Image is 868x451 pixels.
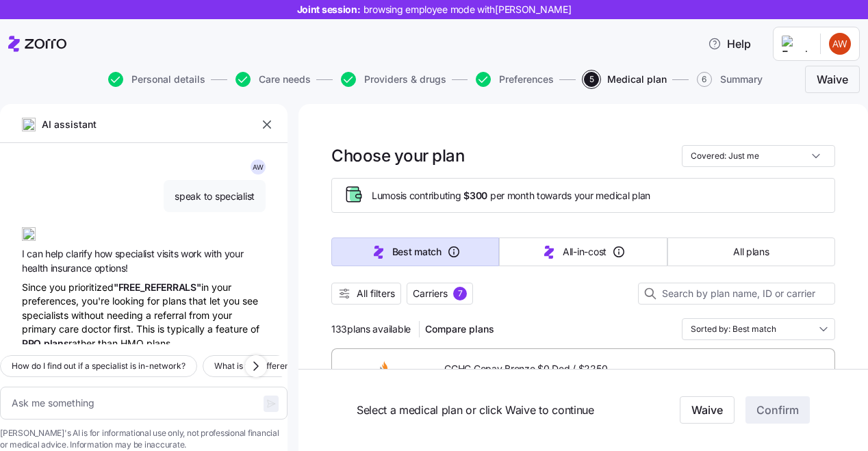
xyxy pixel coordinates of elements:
[420,318,500,340] button: Compare plans
[214,359,463,373] span: What is the difference between in-network and out-of-network?
[638,283,835,305] input: Search by plan name, ID or carrier
[372,189,650,203] span: Lumos is contributing per month towards your medical plan
[733,245,769,259] span: All plans
[342,360,422,393] img: Common Ground Healthcare Cooperative
[672,368,800,385] div: |
[708,36,751,52] span: Help
[331,283,401,305] button: All filters
[697,30,762,57] button: Help
[413,287,448,300] span: Carriers
[131,75,205,84] span: Personal details
[697,72,763,87] button: 6Summary
[581,72,667,87] a: 5Medical plan
[22,118,36,131] img: ai-icon.png
[392,245,442,259] span: Best match
[22,279,266,350] div: Since you prioritized in your preferences, you're looking for plans that let you see specialists ...
[499,75,554,84] span: Preferences
[341,72,446,87] button: Providers & drugs
[817,71,848,88] span: Waive
[563,245,607,259] span: All-in-cost
[745,397,810,424] button: Confirm
[203,355,474,377] button: What is the difference between in-network and out-of-network?
[297,3,572,16] span: Joint session:
[682,318,835,340] input: Order by dropdown
[331,145,464,166] h1: Choose your plan
[425,322,494,336] span: Compare plans
[584,72,667,87] button: 5Medical plan
[22,337,68,349] span: PPO plans
[805,66,860,93] button: Waive
[463,189,487,203] span: $300
[114,281,201,292] span: "FREE_REFERRALS"
[691,402,723,419] span: Waive
[22,248,243,274] span: I can help clarify how specialist visits work with your health insurance options!
[22,227,36,241] img: ai-icon.png
[105,72,205,87] a: Personal details
[235,72,311,87] button: Care needs
[233,72,311,87] a: Care needs
[444,362,617,390] span: CGHC Copay Bronze $0 Ded / $2250 Rx Ded - Envision Network
[175,190,255,203] span: speak to specialist
[756,402,799,419] span: Confirm
[697,72,712,87] span: 6
[680,397,735,424] button: Waive
[357,402,655,419] span: Select a medical plan or click Waive to continue
[259,75,311,84] span: Care needs
[782,36,809,52] img: Employer logo
[473,72,554,87] a: Preferences
[363,3,572,16] span: browsing employee mode with [PERSON_NAME]
[331,322,411,336] span: 133 plans available
[108,72,205,87] button: Personal details
[720,75,763,84] span: Summary
[253,164,264,170] span: A W
[407,283,473,305] button: Carriers7
[453,287,467,300] div: 7
[338,72,446,87] a: Providers & drugs
[476,72,554,87] button: Preferences
[829,33,851,55] img: e42eed887877dd140265e7ca843a5d14
[607,75,667,84] span: Medical plan
[12,359,186,373] span: How do I find out if a specialist is in-network?
[357,287,395,300] span: All filters
[584,72,599,87] span: 5
[364,75,446,84] span: Providers & drugs
[41,117,97,132] span: AI assistant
